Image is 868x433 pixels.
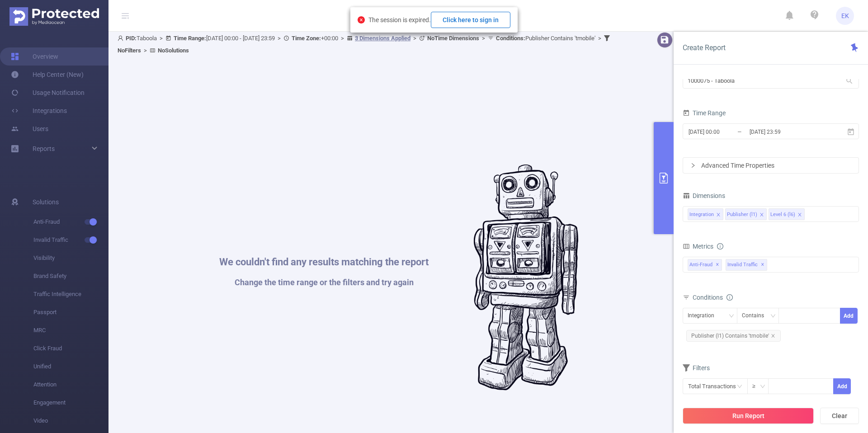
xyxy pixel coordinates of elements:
h1: We couldn't find any results matching the report [219,257,429,267]
b: No Filters [118,47,141,54]
span: Invalid Traffic [726,259,767,271]
span: Publisher (l1) Contains 'tmobile' [686,330,781,342]
span: Metrics [683,243,713,250]
span: Video [33,412,108,430]
b: PID: [126,35,137,42]
i: icon: close [759,212,764,218]
i: icon: info-circle [726,294,733,301]
div: Contains [742,308,770,323]
span: MRC [33,321,108,339]
i: icon: user [118,35,126,41]
span: Publisher Contains 'tmobile' [496,35,595,42]
u: 3 Dimensions Applied [355,35,410,42]
button: Clear [820,408,859,424]
i: icon: close [797,212,802,218]
i: icon: close [716,212,721,218]
a: Overview [11,47,58,66]
span: ✕ [761,259,764,270]
span: > [338,35,347,42]
span: ✕ [716,259,719,270]
i: icon: info-circle [717,243,723,249]
span: Filters [683,364,710,372]
b: Time Range: [174,35,206,42]
span: Anti-Fraud [688,259,722,271]
span: Unified [33,358,108,376]
span: Dimensions [683,192,725,199]
b: No Time Dimensions [427,35,479,42]
span: Attention [33,376,108,394]
span: Invalid Traffic [33,231,108,249]
span: Reports [33,145,55,152]
span: The session is expired. [368,16,510,24]
i: icon: right [690,163,696,168]
div: Publisher (l1) [727,209,757,221]
span: Time Range [683,109,726,117]
li: Publisher (l1) [725,208,767,220]
span: EK [841,7,849,25]
span: > [141,47,150,54]
span: Traffic Intelligence [33,285,108,303]
i: icon: down [770,313,776,320]
span: Click Fraud [33,339,108,358]
div: ≥ [752,379,762,394]
input: End date [749,126,822,138]
span: Brand Safety [33,267,108,285]
button: Run Report [683,408,814,424]
button: Add [840,308,858,324]
span: Engagement [33,394,108,412]
input: Start date [688,126,761,138]
span: > [157,35,165,42]
a: Integrations [11,102,67,120]
i: icon: close [771,334,775,338]
a: Users [11,120,48,138]
img: Protected Media [9,7,99,26]
div: Level 6 (l6) [770,209,795,221]
span: Passport [33,303,108,321]
li: Level 6 (l6) [769,208,805,220]
i: icon: close-circle [358,16,365,24]
button: Click here to sign in [431,12,510,28]
span: > [275,35,283,42]
button: Add [833,378,851,394]
a: Reports [33,140,55,158]
i: icon: down [760,384,765,390]
i: icon: down [729,313,734,320]
span: Taboola [DATE] 00:00 - [DATE] 23:59 +00:00 [118,35,612,54]
b: No Solutions [158,47,189,54]
li: Integration [688,208,723,220]
h1: Change the time range or the filters and try again [219,278,429,287]
span: Anti-Fraud [33,213,108,231]
span: Conditions [693,294,733,301]
span: Solutions [33,193,59,211]
span: > [410,35,419,42]
b: Conditions : [496,35,525,42]
span: > [595,35,604,42]
a: Usage Notification [11,84,85,102]
div: Integration [689,209,714,221]
span: Visibility [33,249,108,267]
img: # [474,165,578,391]
div: icon: rightAdvanced Time Properties [683,158,859,173]
span: > [479,35,488,42]
div: Integration [688,308,721,323]
span: Create Report [683,43,726,52]
b: Time Zone: [292,35,321,42]
a: Help Center (New) [11,66,84,84]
